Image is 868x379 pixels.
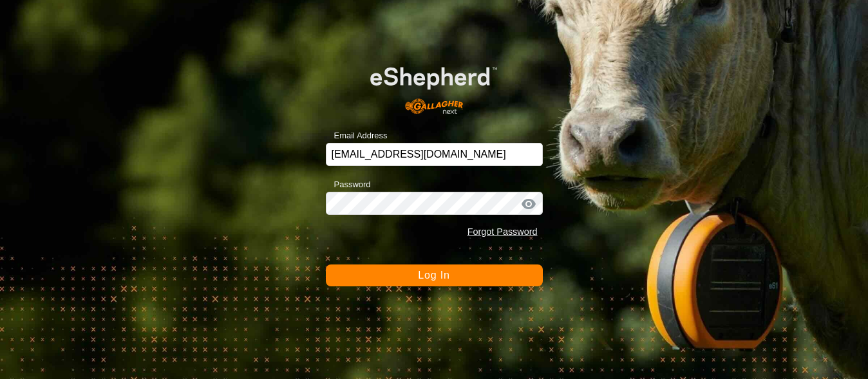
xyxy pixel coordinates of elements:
[418,270,449,281] span: Log In
[347,49,521,123] img: E-shepherd Logo
[326,129,388,142] label: Email Address
[326,264,543,286] button: Log In
[326,143,543,166] input: Email Address
[326,178,371,191] label: Password
[467,226,538,237] a: Forgot Password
